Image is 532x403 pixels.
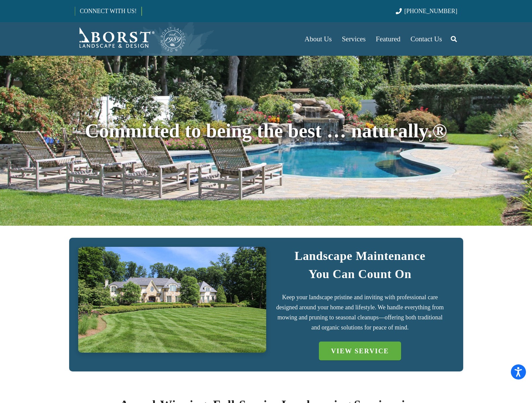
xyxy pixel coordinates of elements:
[396,8,457,14] a: [PHONE_NUMBER]
[304,35,332,43] span: About Us
[371,22,405,56] a: Featured
[75,3,141,19] a: CONNECT WITH US!
[75,26,186,52] a: Borst-Logo
[447,31,461,47] a: Search
[85,120,447,142] span: Committed to being the best … naturally.®
[299,22,337,56] a: About Us
[405,22,447,56] a: Contact Us
[410,35,442,43] span: Contact Us
[376,35,400,43] span: Featured
[337,22,371,56] a: Services
[308,267,412,281] strong: You Can Count On
[342,35,366,43] span: Services
[404,8,457,14] span: [PHONE_NUMBER]
[319,342,401,360] a: VIEW SERVICE
[276,294,444,331] span: Keep your landscape pristine and inviting with professional care designed around your home and li...
[294,249,425,263] strong: Landscape Maintenance
[78,247,266,353] a: IMG_7723 (1)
